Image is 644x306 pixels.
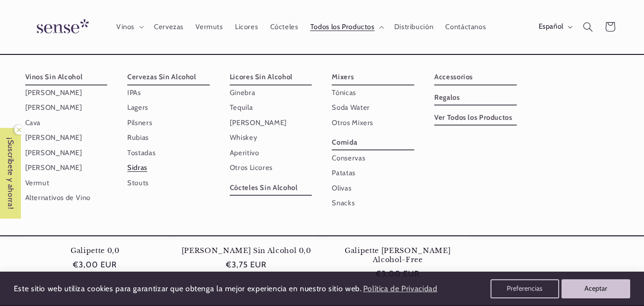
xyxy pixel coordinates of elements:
[332,85,414,100] a: Tónicas
[361,281,439,297] a: Política de Privacidad (opens in a new tab)
[434,110,517,126] a: Ver Todos los Productos
[154,22,184,32] span: Cervezas
[270,22,298,32] span: Cócteles
[25,85,108,100] a: [PERSON_NAME]
[332,100,414,115] a: Soda Water
[304,16,388,37] summary: Todos los Productos
[25,246,165,255] a: Galipette 0,0
[127,70,210,85] a: Cervezas Sin Alcohol
[25,146,108,160] a: [PERSON_NAME]
[127,100,210,115] a: Lagers
[14,284,362,293] span: Este sitio web utiliza cookies para garantizar que obtenga la mejor experiencia en nuestro sitio ...
[1,128,20,219] span: ¡Suscríbete y ahorra!
[491,279,559,298] button: Preferencias
[195,22,223,32] span: Vermuts
[577,16,599,38] summary: Búsqueda
[230,116,312,130] a: [PERSON_NAME]
[176,246,317,255] a: [PERSON_NAME] Sin Alcohol 0,0
[25,190,108,205] a: Alternativos de Vino
[127,146,210,160] a: Tostadas
[332,166,414,180] a: Patatas
[332,181,414,196] a: Olivas
[230,85,312,100] a: Ginebra
[230,100,312,115] a: Tequila
[434,90,517,106] a: Regalos
[562,279,630,298] button: Aceptar
[127,116,210,130] a: Pilsners
[230,130,312,145] a: Whiskey
[127,160,210,175] a: Sidras
[127,130,210,145] a: Rubias
[25,176,108,190] a: Vermut
[310,22,375,32] span: Todos los Productos
[532,17,577,36] button: Español
[328,246,468,264] a: Galipette [PERSON_NAME] Alcohol-Free
[25,116,108,130] a: Cava
[394,22,434,32] span: Distribución
[539,22,563,32] span: Español
[332,151,414,166] a: Conservas
[116,22,134,32] span: Vinos
[148,16,189,37] a: Cervezas
[229,16,264,37] a: Licores
[235,22,258,32] span: Licores
[230,180,312,196] a: Cócteles Sin Alcohol
[25,160,108,175] a: [PERSON_NAME]
[332,70,414,85] a: Mixers
[332,196,414,211] a: Snacks
[230,160,312,175] a: Otros Licores
[25,70,108,85] a: Vinos Sin Alcohol
[25,13,97,41] img: Sense
[440,16,492,37] a: Contáctanos
[332,116,414,130] a: Otros Mixers
[21,10,101,44] a: Sense
[25,130,108,145] a: [PERSON_NAME]
[127,176,210,190] a: Stouts
[110,16,148,37] summary: Vinos
[25,100,108,115] a: [PERSON_NAME]
[434,70,517,85] a: Accessorios
[445,22,486,32] span: Contáctanos
[264,16,304,37] a: Cócteles
[230,146,312,160] a: Aperitivo
[230,70,312,85] a: Licores Sin Alcohol
[127,85,210,100] a: IPAs
[190,16,229,37] a: Vermuts
[388,16,440,37] a: Distribución
[332,135,414,150] a: Comida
